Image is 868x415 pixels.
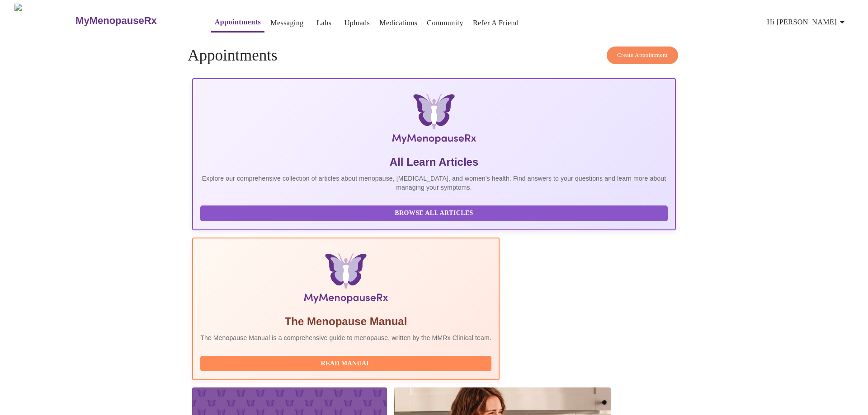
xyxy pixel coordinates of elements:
[200,314,491,329] h5: The Menopause Manual
[188,47,680,65] h4: Appointments
[211,13,264,33] button: Appointments
[215,16,261,28] a: Appointments
[200,333,491,342] p: The Menopause Manual is a comprehensive guide to menopause, written by the MMRx Clinical team.
[310,14,339,32] button: Labs
[267,14,307,32] button: Messaging
[270,17,303,29] a: Messaging
[344,17,370,29] a: Uploads
[14,4,75,37] img: MyMenopauseRx Logo
[209,358,482,369] span: Read Manual
[427,17,463,29] a: Community
[200,174,668,192] p: Explore our comprehensive collection of articles about menopause, [MEDICAL_DATA], and women's hea...
[200,155,668,169] h5: All Learn Articles
[473,17,519,29] a: Refer a Friend
[75,15,157,27] h3: MyMenopauseRx
[764,13,851,31] button: Hi [PERSON_NAME]
[423,14,467,32] button: Community
[379,17,417,29] a: Medications
[273,93,595,148] img: MyMenopauseRx Logo
[607,47,678,64] button: Create Appointment
[209,208,659,219] span: Browse All Articles
[75,5,193,37] a: MyMenopauseRx
[200,359,494,367] a: Read Manual
[200,356,491,372] button: Read Manual
[767,16,848,28] span: Hi [PERSON_NAME]
[617,50,668,61] span: Create Appointment
[246,253,445,307] img: Menopause Manual
[200,205,668,221] button: Browse All Articles
[341,14,374,32] button: Uploads
[469,14,523,32] button: Refer a Friend
[376,14,421,32] button: Medications
[316,17,331,29] a: Labs
[200,209,670,216] a: Browse All Articles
